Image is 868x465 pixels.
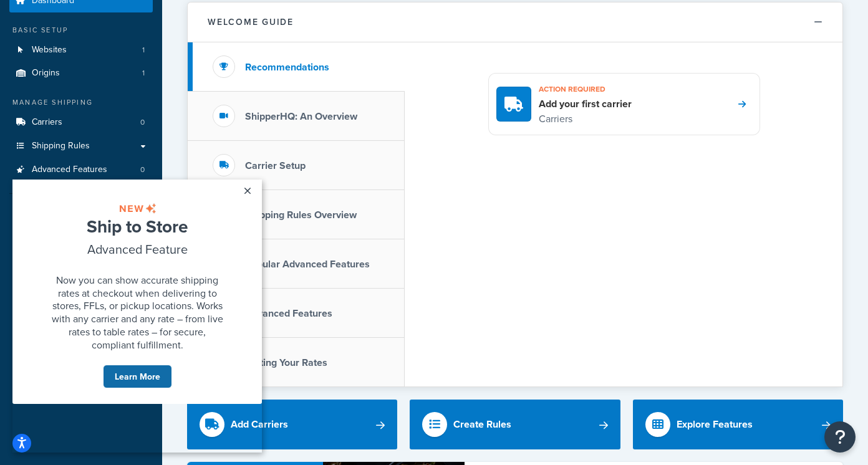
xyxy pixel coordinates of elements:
li: Carriers [9,111,153,134]
span: Advanced Feature [75,60,175,79]
a: Origins1 [9,62,153,85]
a: Learn More [90,185,160,209]
span: Websites [32,45,67,55]
button: Open Resource Center [824,421,856,453]
div: Create Rules [453,416,511,433]
h3: Shipping Rules Overview [245,209,357,221]
a: Analytics [9,263,153,285]
div: Explore Features [677,416,753,433]
h3: Recommendations [245,62,329,73]
a: Marketplace [9,240,153,262]
h3: Carrier Setup [245,160,306,171]
li: Origins [9,62,153,85]
div: Manage Shipping [9,97,153,108]
span: Now you can show accurate shipping rates at checkout when delivering to stores, FFLs, or pickup l... [39,93,211,172]
h2: Welcome Guide [208,17,294,27]
li: Advanced Features [9,158,153,181]
h3: Advanced Features [245,308,332,319]
div: Basic Setup [9,25,153,36]
h3: Popular Advanced Features [245,259,370,270]
span: Carriers [32,117,62,128]
p: Carriers [539,111,632,127]
a: Shipping Rules [9,135,153,158]
a: Help Docs [9,286,153,309]
span: Shipping Rules [32,141,90,151]
span: 0 [140,165,145,175]
h4: Add your first carrier [539,97,632,111]
a: Test Your Rates [9,217,153,239]
button: Welcome Guide [188,2,842,42]
span: 1 [142,45,145,55]
h3: Testing Your Rates [245,357,327,368]
span: 0 [140,117,145,128]
div: Resources [9,203,153,214]
span: Ship to Store [74,34,175,59]
a: Create Rules [410,400,620,449]
span: Origins [32,68,60,79]
a: Advanced Features0 [9,158,153,181]
a: Explore Features [633,400,843,449]
a: Websites1 [9,39,153,62]
a: Carriers0 [9,111,153,134]
h3: Action required [539,81,632,97]
span: 1 [142,68,145,79]
a: Add Carriers [187,400,397,449]
li: Websites [9,39,153,62]
span: Advanced Features [32,165,107,175]
h3: ShipperHQ: An Overview [245,111,357,122]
